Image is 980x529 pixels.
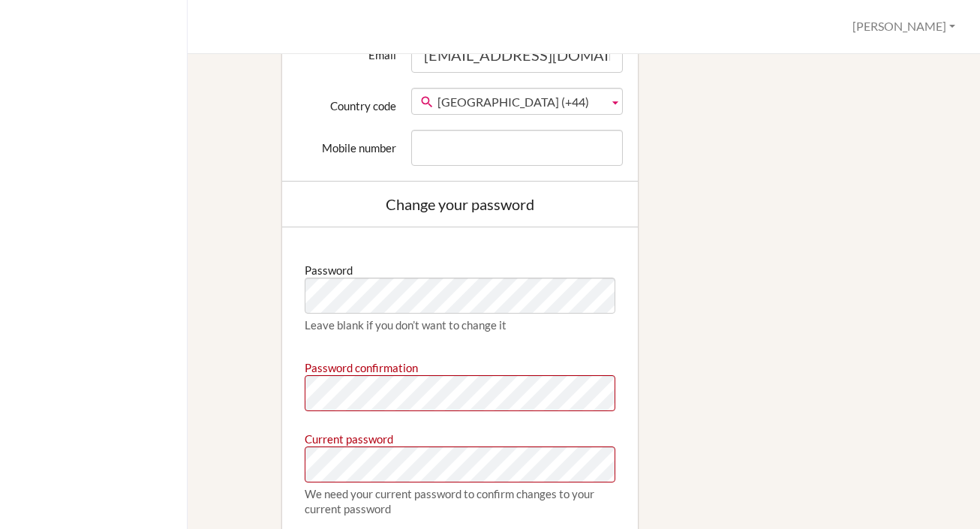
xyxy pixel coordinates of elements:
label: Password [305,257,353,278]
div: Leave blank if you don’t want to change it [305,317,615,332]
label: Mobile number [290,130,403,155]
label: Country code [290,88,403,113]
span: [GEOGRAPHIC_DATA] (+44) [437,89,603,116]
label: Current password [305,426,393,446]
div: We need your current password to confirm changes to your current password [305,486,615,516]
label: Password confirmation [305,355,418,375]
div: Change your password [297,197,623,212]
button: [PERSON_NAME] [846,13,962,41]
